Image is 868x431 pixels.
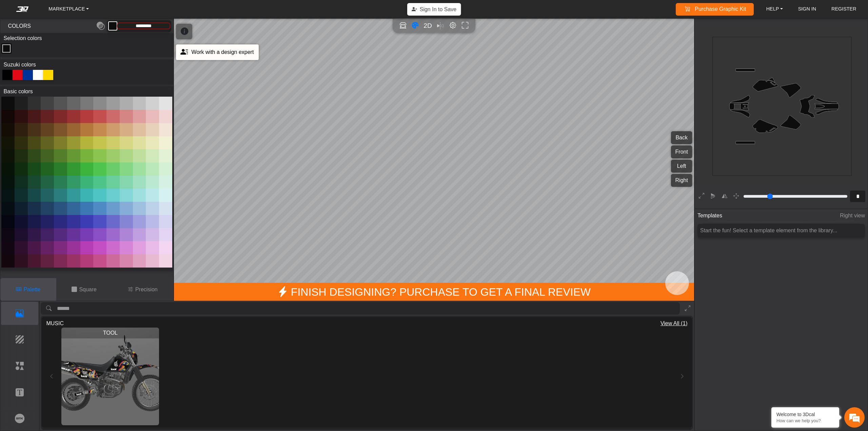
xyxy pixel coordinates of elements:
[700,228,837,233] span: Start the fun! Select a template element from the library...
[681,3,749,16] a: Purchase Graphic Kit
[731,191,742,202] button: Pan
[87,200,129,221] div: Articles
[829,3,859,15] a: REGISTER
[671,131,692,144] button: Back
[671,174,692,187] button: Right
[410,21,420,31] button: Color tool
[460,21,470,31] button: Full screen
[24,286,41,294] p: Palette
[13,70,23,80] div: #e20a17ff
[23,70,33,80] div: #003399ff
[46,319,64,328] span: MUSIC
[97,20,105,32] button: Toggle Transparency
[4,34,42,42] label: Selection colors
[719,191,730,202] button: Flip-y
[3,212,45,217] span: Conversation
[671,145,692,158] button: Front
[682,302,693,315] button: Expand Library
[2,70,13,80] div: #020202
[7,35,18,45] div: Navigation go back
[0,59,39,70] label: Suzuki colors
[660,319,688,328] span: View All (1)
[448,21,458,31] button: Editor settings
[697,209,722,222] span: Templates
[176,44,258,60] a: Work with a design expert
[57,302,680,315] input: search asset
[108,21,118,31] button: Current color
[764,3,786,15] a: HELP
[776,418,834,423] p: How can we help you?
[192,49,254,55] span: Work with a design expert
[46,3,92,15] a: MARKETPLACE
[43,70,53,80] div: #ffd800
[0,33,173,57] div: Color Toggle
[3,177,129,200] textarea: Type your message and hit 'Enter'
[840,209,865,222] span: Right view
[79,286,97,294] p: Square
[102,329,119,337] span: TOOL
[423,22,432,29] span: 2D
[671,160,692,173] button: Left
[39,80,94,144] span: We're online!
[1,43,12,54] div: #0D0D0DFF
[398,21,408,31] button: Open in Showroom
[407,3,461,16] button: Sign In to Save
[111,3,127,20] div: Minimize live chat window
[423,21,433,31] button: 2D
[45,200,87,221] div: FAQs
[0,86,36,97] label: Basic colors
[112,278,173,301] button: Precision
[33,70,43,80] div: #fcfdfcff
[4,22,63,30] span: COLORS
[708,191,718,202] button: Flip-x
[776,412,834,417] div: Welcome to 3Dcal
[0,278,56,301] button: Palette
[795,3,819,15] a: SIGN IN
[696,191,707,202] button: Expand 2D editor
[61,328,159,425] div: View TOOL
[45,36,124,44] div: Chat with us now
[56,278,113,301] button: Square
[174,283,694,301] span: Finish Designing? Purchase to get a final review
[61,328,159,425] img: TOOL undefined
[135,286,158,294] p: Precision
